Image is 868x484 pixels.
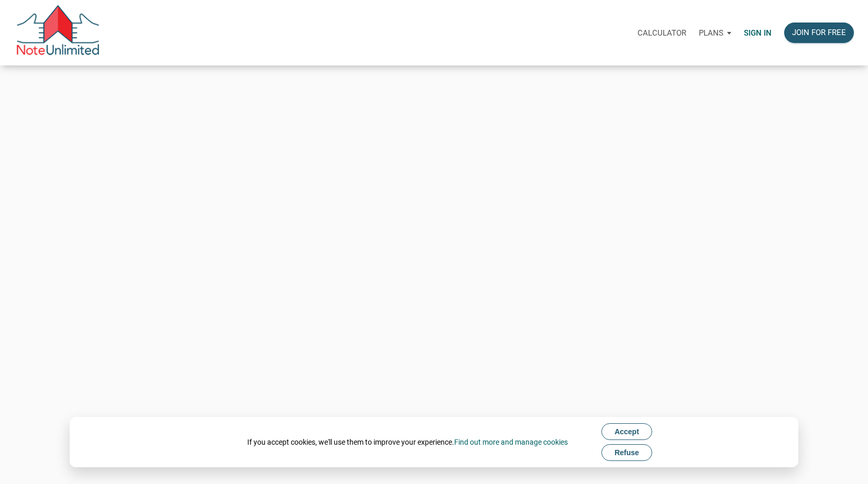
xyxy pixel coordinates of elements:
span: Refuse [614,448,639,457]
button: Join for free [784,23,854,43]
p: Sign in [744,28,772,38]
img: NoteUnlimited [16,5,100,60]
a: Plans [693,16,738,49]
a: Join for free [778,16,860,49]
a: Sign in [738,16,778,49]
span: Accept [614,427,639,436]
a: Calculator [631,16,693,49]
a: Find out more and manage cookies [454,438,568,446]
p: Plans [699,28,723,38]
button: Plans [693,17,738,49]
div: If you accept cookies, we'll use them to improve your experience. [247,437,568,447]
button: Refuse [601,444,652,461]
button: Accept [601,423,652,440]
p: Calculator [638,28,686,38]
div: Join for free [792,27,846,39]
